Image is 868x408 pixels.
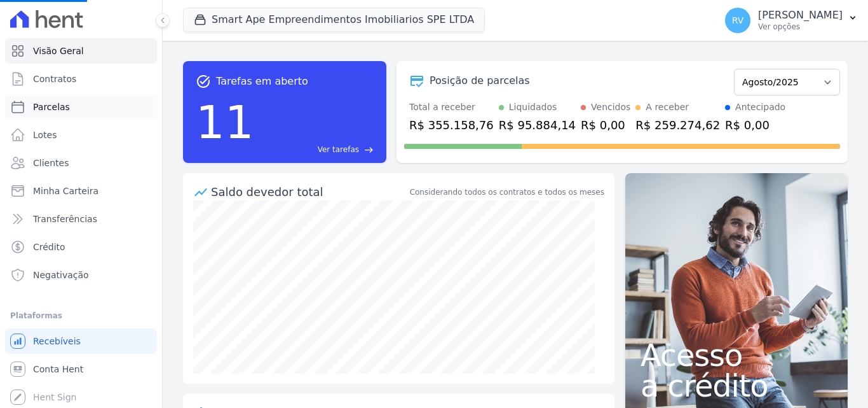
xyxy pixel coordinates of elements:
[196,74,211,89] span: task_alt
[5,122,157,148] a: Lotes
[33,73,76,85] span: Contratos
[581,116,630,134] div: R$ 0,00
[33,185,98,197] span: Minha Carteira
[409,101,494,114] div: Total a receber
[641,340,832,370] span: Acesso
[33,129,57,141] span: Lotes
[259,144,374,155] a: Ver tarefas east
[5,234,157,260] a: Crédito
[318,144,359,155] span: Ver tarefas
[33,363,83,376] span: Conta Hent
[211,183,407,200] div: Saldo devedor total
[33,101,70,113] span: Parcelas
[735,101,785,114] div: Antecipado
[410,186,604,198] div: Considerando todos os contratos e todos os meses
[183,8,485,32] button: Smart Ape Empreendimentos Imobiliarios SPE LTDA
[33,157,69,169] span: Clientes
[33,335,81,348] span: Recebíveis
[635,116,720,134] div: R$ 259.274,62
[715,3,868,38] button: RV [PERSON_NAME] Ver opções
[5,206,157,232] a: Transferências
[33,269,89,281] span: Negativação
[5,262,157,288] a: Negativação
[196,89,254,155] div: 11
[5,94,157,120] a: Parcelas
[5,150,157,176] a: Clientes
[5,356,157,382] a: Conta Hent
[646,101,689,114] div: A receber
[732,16,744,25] span: RV
[5,66,157,92] a: Contratos
[725,116,785,134] div: R$ 0,00
[364,145,374,155] span: east
[499,116,576,134] div: R$ 95.884,14
[33,45,84,57] span: Visão Geral
[409,116,494,134] div: R$ 355.158,76
[509,101,557,114] div: Liquidados
[33,213,97,225] span: Transferências
[10,308,152,323] div: Plataformas
[641,370,832,401] span: a crédito
[5,38,157,64] a: Visão Geral
[33,241,65,253] span: Crédito
[430,73,530,88] div: Posição de parcelas
[5,328,157,354] a: Recebíveis
[591,101,630,114] div: Vencidos
[5,178,157,204] a: Minha Carteira
[758,9,843,22] p: [PERSON_NAME]
[758,22,843,32] p: Ver opções
[216,74,308,89] span: Tarefas em aberto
